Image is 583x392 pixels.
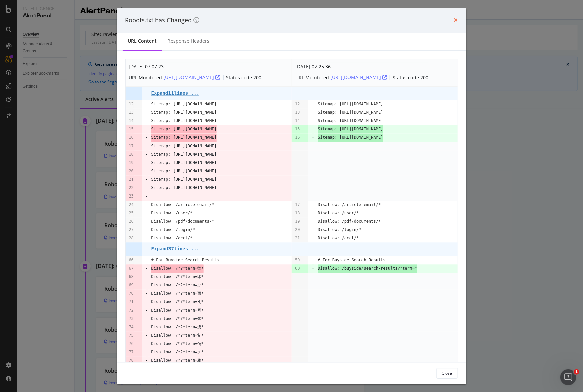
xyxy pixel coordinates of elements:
[164,74,221,81] div: [URL][DOMAIN_NAME]
[146,298,148,306] pre: -
[151,167,217,175] pre: Sitemap: [URL][DOMAIN_NAME]
[146,273,148,281] pre: -
[151,264,204,273] span: Disallow: /*?*term=德*
[129,159,134,167] pre: 19
[146,289,148,298] pre: -
[312,125,314,133] pre: +
[295,217,300,226] pre: 19
[151,234,193,242] pre: Disallow: /acct/*
[168,38,210,45] div: Response Headers
[330,74,387,81] a: [URL][DOMAIN_NAME]
[318,117,383,125] pre: Sitemap: [URL][DOMAIN_NAME]
[146,159,148,167] pre: -
[146,306,148,315] pre: -
[164,72,221,83] button: [URL][DOMAIN_NAME]
[295,108,300,117] pre: 13
[151,159,217,167] pre: Sitemap: [URL][DOMAIN_NAME]
[318,256,386,264] pre: # For Buyside Search Results
[146,323,148,331] pre: -
[295,209,300,217] pre: 18
[318,201,381,209] pre: Disallow: /article_email/*
[146,184,148,192] pre: -
[129,315,134,323] pre: 73
[129,184,134,192] pre: 22
[151,256,219,264] pre: # For Buyside Search Results
[146,167,148,175] pre: -
[129,175,134,184] pre: 21
[151,356,204,365] pre: Disallow: /*?*term=雅*
[129,150,134,159] pre: 18
[318,209,359,217] pre: Disallow: /user/*
[151,340,204,348] pre: Disallow: /*?*term=仿*
[318,234,359,242] pre: Disallow: /acct/*
[151,184,217,192] pre: Sitemap: [URL][DOMAIN_NAME]
[295,256,300,264] pre: 59
[151,175,217,184] pre: Sitemap: [URL][DOMAIN_NAME]
[151,201,214,209] pre: Disallow: /article_email/*
[129,264,134,273] pre: 67
[129,133,134,142] pre: 16
[318,217,381,226] pre: Disallow: /pdf/documents/*
[151,315,204,323] pre: Disallow: /*?*term=焦*
[129,298,134,306] pre: 71
[129,72,262,83] div: URL Monitored: Status code: 200
[151,125,217,133] span: Sitemap: [URL][DOMAIN_NAME]
[129,306,134,315] pre: 72
[330,74,387,81] div: [URL][DOMAIN_NAME]
[129,323,134,331] pre: 74
[295,117,300,125] pre: 14
[151,117,217,125] pre: Sitemap: [URL][DOMAIN_NAME]
[146,348,148,356] pre: -
[129,108,134,117] pre: 13
[151,91,199,96] pre: Expand 11 lines ...
[146,340,148,348] pre: -
[151,226,195,234] pre: Disallow: /login/*
[151,108,217,117] pre: Sitemap: [URL][DOMAIN_NAME]
[295,72,428,83] div: URL Monitored: Status code: 200
[129,289,134,298] pre: 70
[151,217,214,226] pre: Disallow: /pdf/documents/*
[318,133,383,142] span: Sitemap: [URL][DOMAIN_NAME]
[129,100,134,108] pre: 12
[436,368,458,379] button: Close
[129,217,134,226] pre: 26
[146,133,148,142] pre: -
[125,16,200,25] div: Robots.txt has Changed
[117,8,466,384] div: modal
[146,125,148,133] pre: -
[128,38,157,45] div: URL Content
[146,175,148,184] pre: -
[295,63,428,71] div: [DATE] 07:25:36
[129,348,134,356] pre: 77
[312,264,314,273] pre: +
[151,150,217,159] pre: Sitemap: [URL][DOMAIN_NAME]
[151,348,204,356] pre: Disallow: /*?*term=护*
[129,273,134,281] pre: 68
[151,331,204,340] pre: Disallow: /*?*term=制*
[318,264,417,273] span: Disallow: /buyside/search-results?*term=*
[129,167,134,175] pre: 20
[295,264,300,273] pre: 60
[318,100,383,108] pre: Sitemap: [URL][DOMAIN_NAME]
[318,125,383,133] span: Sitemap: [URL][DOMAIN_NAME]
[146,315,148,323] pre: -
[151,246,199,252] pre: Expand 37 lines ...
[574,369,579,375] span: 1
[151,209,193,217] pre: Disallow: /user/*
[151,306,204,315] pre: Disallow: /*?*term=网*
[330,72,387,83] button: [URL][DOMAIN_NAME]
[295,201,300,209] pre: 17
[295,100,300,108] pre: 12
[151,273,204,281] pre: Disallow: /*?*term=印*
[151,100,217,108] pre: Sitemap: [URL][DOMAIN_NAME]
[151,281,204,289] pre: Disallow: /*?*term=办*
[312,133,314,142] pre: +
[129,142,134,150] pre: 17
[454,16,458,25] div: times
[129,256,134,264] pre: 66
[560,369,576,385] iframe: Intercom live chat
[151,323,204,331] pre: Disallow: /*?*term=澳*
[129,234,134,242] pre: 28
[151,289,204,298] pre: Disallow: /*?*term=西*
[146,192,148,201] pre: -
